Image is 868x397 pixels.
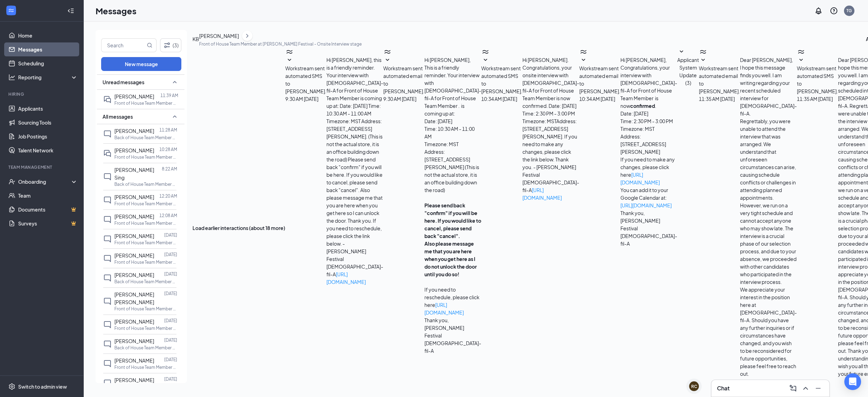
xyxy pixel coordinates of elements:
[8,383,15,390] svg: Settings
[620,186,677,209] p: You can add it to your Google Calendar at:
[114,252,154,259] span: [PERSON_NAME]
[844,373,861,390] div: Open Intercom Messenger
[481,95,517,103] span: [DATE] 10:34 AM
[103,79,144,86] span: Unread messages
[160,38,182,52] button: Filter (3)
[8,91,76,97] div: Hiring
[103,196,112,204] svg: ChatInactive
[103,359,112,368] svg: ChatInactive
[114,345,177,351] p: Back of House Team Member at [PERSON_NAME] Festival
[579,48,588,56] svg: WorkstreamLogo
[800,383,811,394] button: ChevronUp
[424,117,481,148] p: Date: [DATE] Time: 10:30 AM - 11:00 AM Timezone: MST
[813,383,824,394] button: Minimize
[18,189,78,203] a: Team
[114,306,177,312] p: Front of House Team Member at [PERSON_NAME] Festival
[18,383,67,390] div: Switch to admin view
[114,318,154,325] span: [PERSON_NAME]
[620,172,660,185] a: [URL][DOMAIN_NAME]
[740,201,797,286] p: However, we run on a very tight schedule and cannot accept anyone who may show late. The intervie...
[114,364,177,370] p: Front of House Team Member at [PERSON_NAME] Festival
[164,291,177,296] p: [DATE]
[114,147,154,153] span: [PERSON_NAME]
[114,377,154,383] span: [PERSON_NAME]
[103,95,112,104] svg: DoubleChat
[424,302,464,316] a: [URL][DOMAIN_NAME]
[699,56,707,64] svg: SmallChevronDown
[18,129,78,143] a: Job Postings
[326,271,366,285] a: [URL][DOMAIN_NAME]
[522,57,579,201] span: Hi [PERSON_NAME]. Congratulations, your onsite interview with [DEMOGRAPHIC_DATA]-fil-A for Front ...
[199,32,239,40] div: [PERSON_NAME]
[114,213,154,220] span: [PERSON_NAME]
[114,220,177,226] p: Front of House Team Member at [PERSON_NAME] Festival
[424,148,481,194] p: Address: [STREET_ADDRESS][PERSON_NAME] (This is not the actual store, it is an office building do...
[18,203,78,216] a: DocumentsCrown
[424,202,481,239] strong: Please send back "confirm" if you will be here. If you would like to cancel, please send back "ca...
[164,271,177,277] p: [DATE]
[8,74,15,81] svg: Analysis
[67,7,74,14] svg: Collapse
[114,240,177,246] p: Front of House Team Member at [PERSON_NAME] Festival
[114,167,154,181] span: [PERSON_NAME] Sing
[114,259,177,265] p: Front of House Team Member at [PERSON_NAME] Festival
[160,93,178,98] p: 11:39 AM
[691,383,697,389] div: RC
[18,74,78,81] div: Reporting
[620,202,672,208] a: [URL][DOMAIN_NAME]
[18,178,72,185] div: Onboarding
[424,240,477,277] strong: Also please message me that you are here when you get here as I do not unlock the door until you ...
[103,215,112,224] svg: ChatInactive
[797,56,805,64] svg: SmallChevronDown
[18,42,78,56] a: Messages
[147,42,152,48] svg: MagnifyingGlass
[579,56,588,64] svg: SmallChevronDown
[114,325,177,331] p: Front of House Team Member at [PERSON_NAME] Festival
[193,224,285,232] button: Load earlier interactions (about 18 more)
[103,113,133,120] span: All messages
[620,56,677,64] p: Hi [PERSON_NAME],
[244,32,251,40] svg: ChevronRight
[285,95,318,103] span: [DATE] 9:30 AM
[164,337,177,343] p: [DATE]
[579,65,620,94] span: Workstream sent automated email to [PERSON_NAME].
[620,217,677,247] p: [PERSON_NAME] Festival [DEMOGRAPHIC_DATA]-fil-A
[114,291,154,305] span: [PERSON_NAME] [PERSON_NAME]
[103,274,112,282] svg: ChatInactive
[797,65,838,94] span: Workstream sent automated SMS to [PERSON_NAME].
[620,64,677,110] p: Congratulations, your interview with [DEMOGRAPHIC_DATA]-fil-A for Front of House Team Member is n...
[424,64,481,117] p: This is a friendly reminder. Your interview with [DEMOGRAPHIC_DATA]-fil-A for Front of House Team...
[114,201,177,207] p: Front of House Team Member at [PERSON_NAME] Festival
[740,56,797,64] p: Dear [PERSON_NAME],
[159,213,177,219] p: 12:08 AM
[8,7,15,14] svg: WorkstreamLogo
[103,297,112,305] svg: ChatInactive
[383,65,424,94] span: Workstream sent automated email to [PERSON_NAME].
[162,166,177,172] p: 8:22 AM
[620,156,677,186] p: If you need to make any changes, please click here
[114,100,177,106] p: Front of House Team Member at [PERSON_NAME] Festival
[699,48,707,56] svg: WorkstreamLogo
[114,128,154,134] span: [PERSON_NAME]
[424,286,481,316] p: If you need to reschedule, please click here
[18,29,78,42] a: Home
[424,324,481,355] p: [PERSON_NAME] Festival [DEMOGRAPHIC_DATA]-fil-A
[159,127,177,133] p: 11:28 AM
[164,376,177,382] p: [DATE]
[163,41,171,49] svg: Filter
[159,193,177,199] p: 12:20 AM
[740,64,797,117] p: I hope this message finds you well. I am writing regarding your recent scheduled interview for [D...
[285,65,326,94] span: Workstream sent automated SMS to [PERSON_NAME].
[424,316,481,324] p: Thank you,
[740,286,797,378] p: We appreciate your interest in the position here at [DEMOGRAPHIC_DATA]-fil-A. Should you have any...
[103,130,112,138] svg: ChatInactive
[164,232,177,238] p: [DATE]
[814,384,822,392] svg: Minimize
[164,357,177,363] p: [DATE]
[18,143,78,157] a: Talent Network
[699,95,735,103] span: [DATE] 11:35 AM
[481,65,522,94] span: Workstream sent automated SMS to [PERSON_NAME].
[630,103,655,109] strong: confirmed
[114,135,177,141] p: Back of House Team Member at [PERSON_NAME] Festival
[18,216,78,230] a: SurveysCrown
